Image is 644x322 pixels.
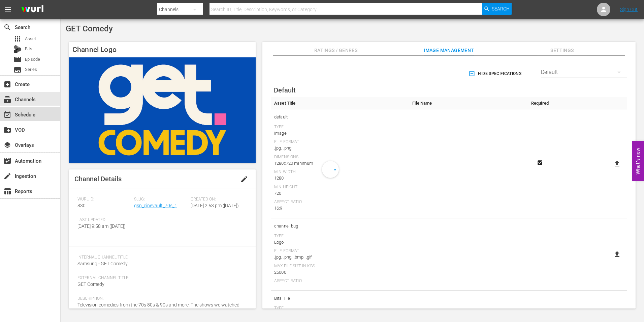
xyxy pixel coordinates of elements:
[69,42,256,57] h4: Channel Logo
[274,175,406,182] div: 1280
[66,24,113,33] span: GET Comedy
[632,141,644,181] button: Open Feedback Widget
[191,203,239,208] span: [DATE] 2:53 pm ([DATE])
[25,66,37,73] span: Series
[77,281,104,287] span: GET Comedy
[77,197,131,202] span: Wurl ID:
[240,175,248,183] span: edit
[274,248,406,254] div: File Format
[274,155,406,160] div: Dimensions
[236,171,252,187] button: edit
[274,306,406,311] div: Type
[274,205,406,212] div: 16:9
[525,97,554,109] th: Required
[16,2,49,18] img: ans4CAIJ8jUAAAAAAAAAAAAAAAAAAAAAAAAgQb4GAAAAAAAAAAAAAAAAAAAAAAAAJMjXAAAAAAAAAAAAAAAAAAAAAAAAgAT5G...
[134,197,187,202] span: Slug:
[25,35,36,42] span: Asset
[3,80,11,88] span: Create
[13,45,22,53] div: Bits
[3,96,11,104] span: Channels
[3,126,11,134] span: VOD
[536,160,544,166] svg: Required
[482,3,512,15] button: Search
[77,296,244,301] span: Description:
[77,203,86,208] span: 830
[13,35,22,43] span: Asset
[3,157,11,165] span: Automation
[3,172,11,180] span: Ingestion
[274,190,406,197] div: 720
[13,66,22,74] span: Series
[69,57,256,163] img: GET Comedy
[274,278,406,284] div: Aspect Ratio
[409,97,525,109] th: File Name
[77,217,131,223] span: Last Updated:
[274,125,406,130] div: Type
[191,197,244,202] span: Created On:
[25,46,32,52] span: Bits
[470,70,521,77] span: Hide Specifications
[274,145,406,152] div: .jpg, .png
[311,46,361,55] span: Ratings / Genres
[134,203,177,208] a: gsn_cinevault_70s_1
[77,223,126,229] span: [DATE] 9:58 am ([DATE])
[25,56,40,63] span: Episode
[274,86,296,94] span: Default
[77,255,244,260] span: Internal Channel Title:
[492,3,510,15] span: Search
[620,7,638,12] a: Sign Out
[274,239,406,246] div: Logo
[3,111,11,119] span: event_available
[3,187,11,195] span: Reports
[3,141,11,149] span: Overlays
[274,269,406,276] div: 25000
[467,64,524,83] button: Hide Specifications
[13,55,22,63] span: Episode
[3,23,11,31] span: Search
[77,261,128,266] span: Samsung - GET Comedy
[4,5,12,14] span: menu
[274,199,406,205] div: Aspect Ratio
[541,63,627,82] div: Default
[274,160,406,167] div: 1280x720 minimum
[77,275,244,281] span: External Channel Title:
[537,46,587,55] span: Settings
[274,185,406,190] div: Min Height
[424,46,474,55] span: Image Management
[274,222,406,231] span: channel-bug
[274,254,406,261] div: .jpg, .png, .bmp, .gif
[274,113,406,122] span: default
[271,97,409,109] th: Asset Title
[274,139,406,145] div: File Format
[274,264,406,269] div: Max File Size In Kbs
[274,234,406,239] div: Type
[274,130,406,137] div: Image
[274,294,406,303] span: Bits Tile
[77,302,239,315] span: Television comedies from the 70s 80s & 90s and more. The shows we watched each week featuring the...
[274,169,406,175] div: Min Width
[74,175,122,183] span: Channel Details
